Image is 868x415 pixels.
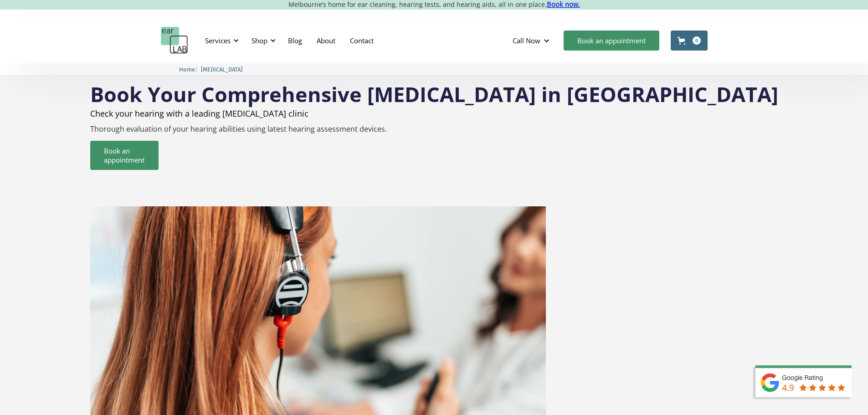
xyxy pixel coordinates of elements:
a: Book an appointment [90,141,159,170]
a: [MEDICAL_DATA] [201,65,242,73]
a: Open cart [671,31,708,51]
div: Services [200,27,241,54]
a: Book an appointment [564,31,659,51]
span: Home [179,66,195,73]
a: Home [179,65,195,73]
a: home [161,27,188,54]
div: Shop [246,27,278,54]
div: Call Now [505,27,559,54]
div: Call Now [513,36,540,45]
p: Thorough evaluation of your hearing abilities using latest hearing assessment devices. [90,125,778,133]
a: About [309,27,343,54]
div: Services [205,36,231,45]
h2: Check your hearing with a leading [MEDICAL_DATA] clinic [90,109,778,118]
span: [MEDICAL_DATA] [201,66,242,73]
li: 〉 [179,65,201,74]
a: Blog [281,27,309,54]
h1: Book Your Comprehensive [MEDICAL_DATA] in [GEOGRAPHIC_DATA] [90,84,778,104]
div: Shop [252,36,267,45]
a: Contact [343,27,381,54]
div: 0 [693,36,701,45]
